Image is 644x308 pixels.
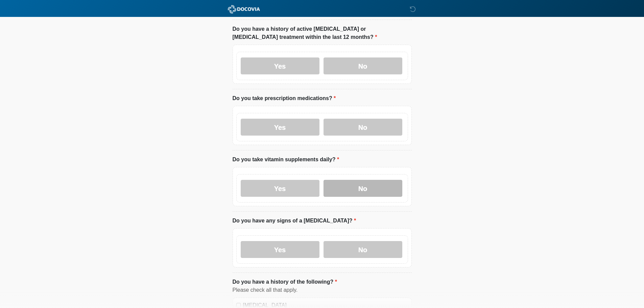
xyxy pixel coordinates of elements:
[233,25,412,41] label: Do you have a history of active [MEDICAL_DATA] or [MEDICAL_DATA] treatment within the last 12 mon...
[233,278,337,286] label: Do you have a history of the following?
[324,180,402,197] label: No
[236,303,241,307] input: [MEDICAL_DATA]
[233,217,356,225] label: Do you have any signs of a [MEDICAL_DATA]?
[241,57,319,74] label: Yes
[324,57,402,74] label: No
[233,94,336,102] label: Do you take prescription medications?
[241,241,319,258] label: Yes
[226,5,262,14] img: ABC Med Spa- GFEase Logo
[233,156,339,164] label: Do you take vitamin supplements daily?
[324,241,402,258] label: No
[241,119,319,136] label: Yes
[241,180,319,197] label: Yes
[233,286,412,294] div: Please check all that apply.
[324,119,402,136] label: No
